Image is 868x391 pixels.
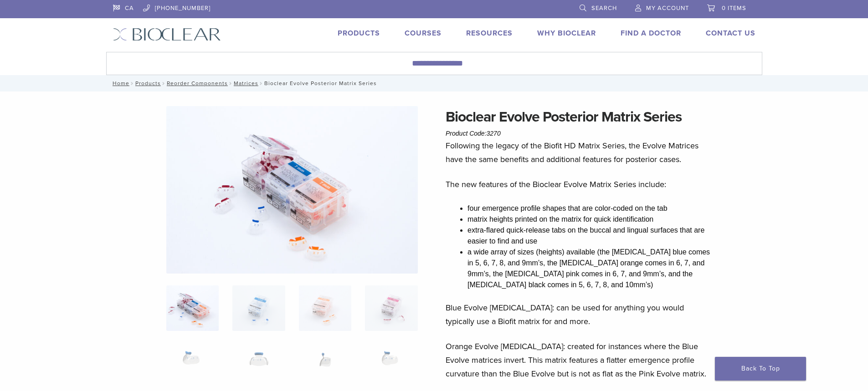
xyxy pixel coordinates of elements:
[487,130,501,137] span: 3270
[232,285,285,331] img: Bioclear Evolve Posterior Matrix Series - Image 2
[167,80,228,86] a: Reorder Components
[129,81,135,86] span: /
[106,75,762,91] nav: Bioclear Evolve Posterior Matrix Series
[467,247,714,290] li: a wide array of sizes (heights) available (the [MEDICAL_DATA] blue comes in 5, 6, 7, 8, and 9mm’s...
[110,80,129,86] a: Home
[232,343,285,388] img: Bioclear Evolve Posterior Matrix Series - Image 6
[467,203,714,214] li: four emergence profile shapes that are color-coded on the tab
[234,80,258,86] a: Matrices
[467,214,714,225] li: matrix heights printed on the matrix for quick identification
[537,29,596,38] a: Why Bioclear
[621,29,681,38] a: Find A Doctor
[446,340,714,381] p: Orange Evolve [MEDICAL_DATA]: created for instances where the Blue Evolve matrices invert. This m...
[446,139,714,166] p: Following the legacy of the Biofit HD Matrix Series, the Evolve Matrices have the same benefits a...
[405,29,442,38] a: Courses
[365,285,417,331] img: Bioclear Evolve Posterior Matrix Series - Image 4
[722,5,746,12] span: 0 items
[466,29,513,38] a: Resources
[113,28,221,41] img: Bioclear
[446,106,714,128] h1: Bioclear Evolve Posterior Matrix Series
[706,29,755,38] a: Contact Us
[646,5,689,12] span: My Account
[166,285,219,331] img: Evolve-refills-2-324x324.jpg
[161,81,167,86] span: /
[135,80,161,86] a: Products
[338,29,380,38] a: Products
[446,130,501,137] span: Product Code:
[446,301,714,328] p: Blue Evolve [MEDICAL_DATA]: can be used for anything you would typically use a Biofit matrix for ...
[446,178,714,191] p: The new features of the Bioclear Evolve Matrix Series include:
[166,106,418,274] img: Evolve-refills-2
[299,343,351,388] img: Bioclear Evolve Posterior Matrix Series - Image 7
[228,81,234,86] span: /
[299,285,351,331] img: Bioclear Evolve Posterior Matrix Series - Image 3
[715,357,806,381] a: Back To Top
[591,5,617,12] span: Search
[166,343,219,388] img: Bioclear Evolve Posterior Matrix Series - Image 5
[365,343,417,388] img: Bioclear Evolve Posterior Matrix Series - Image 8
[258,81,264,86] span: /
[467,225,714,247] li: extra-flared quick-release tabs on the buccal and lingual surfaces that are easier to find and use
